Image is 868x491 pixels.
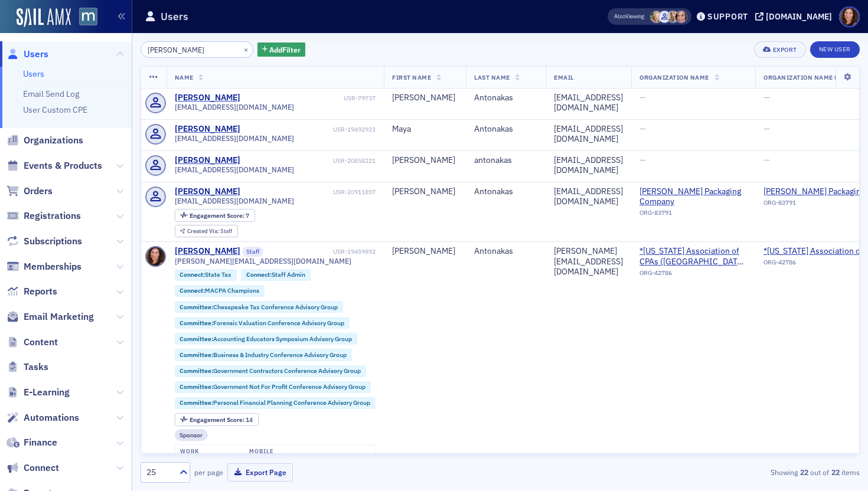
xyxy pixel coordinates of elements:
[554,93,623,113] div: [EMAIL_ADDRESS][DOMAIN_NAME]
[241,44,252,54] button: ×
[24,134,83,147] span: Organizations
[658,11,671,23] span: Justin Chase
[266,248,376,256] div: USR-19459892
[175,186,240,197] a: [PERSON_NAME]
[773,47,797,53] div: Export
[6,461,59,474] a: Connect
[23,104,87,115] a: User Custom CPE
[392,186,458,197] div: [PERSON_NAME]
[227,463,293,482] button: Export Page
[639,123,646,134] span: —
[6,260,81,273] a: Memberships
[6,336,58,349] a: Content
[180,303,213,311] span: Committee :
[175,134,294,143] span: [EMAIL_ADDRESS][DOMAIN_NAME]
[242,94,376,102] div: USR-79737
[269,44,301,55] span: Add Filter
[6,310,94,323] a: Email Marketing
[474,186,537,197] div: Antonakas
[175,155,240,166] a: [PERSON_NAME]
[17,8,71,27] img: SailAMX
[810,41,860,58] a: New User
[175,165,294,174] span: [EMAIL_ADDRESS][DOMAIN_NAME]
[242,247,263,257] span: Staff
[241,269,311,281] div: Connect:
[175,397,376,409] div: Committee:
[392,155,458,166] div: [PERSON_NAME]
[614,12,625,20] div: Also
[175,301,344,313] div: Committee:
[474,124,537,135] div: Antonakas
[650,11,663,23] span: Rebekah Olson
[639,246,747,267] span: *Maryland Association of CPAs (Timonium, MD)
[180,351,213,359] span: Committee :
[146,466,172,479] div: 25
[6,235,82,248] a: Subscriptions
[246,271,305,279] a: Connect:Staff Admin
[180,286,205,294] span: Connect :
[639,246,747,267] a: *[US_STATE] Association of CPAs ([GEOGRAPHIC_DATA], [GEOGRAPHIC_DATA])
[175,124,240,135] a: [PERSON_NAME]
[392,93,458,103] div: [PERSON_NAME]
[190,415,246,424] span: Engagement Score :
[667,11,679,23] span: Emily Trott
[798,467,810,477] strong: 22
[175,225,238,237] div: Created Via: Staff
[554,246,623,277] div: [PERSON_NAME][EMAIL_ADDRESS][DOMAIN_NAME]
[175,317,350,329] div: Committee:
[707,11,748,22] div: Support
[675,11,687,23] span: Katie Foo
[6,210,81,222] a: Registrations
[763,92,770,103] span: —
[24,411,79,424] span: Automations
[180,335,352,343] a: Committee:Accounting Educators Symposium Advisory Group
[175,349,353,361] div: Committee:
[257,42,306,57] button: AddFilter
[175,269,237,281] div: Connect:
[6,386,70,399] a: E-Learning
[79,8,97,26] img: SailAMX
[554,73,574,81] span: Email
[755,12,836,21] button: [DOMAIN_NAME]
[24,260,81,273] span: Memberships
[71,8,97,28] a: View Homepage
[474,73,510,81] span: Last Name
[24,159,102,172] span: Events & Products
[175,413,259,426] div: Engagement Score: 14
[175,246,240,257] a: [PERSON_NAME]
[246,270,272,279] span: Connect :
[187,228,232,235] div: Staff
[24,361,48,374] span: Tasks
[180,383,366,391] a: Committee:Government Not For Profit Conference Advisory Group
[829,467,841,477] strong: 22
[839,6,860,27] span: Profile
[23,68,44,79] a: Users
[6,436,57,449] a: Finance
[23,89,79,99] a: Email Send Log
[554,155,623,176] div: [EMAIL_ADDRESS][DOMAIN_NAME]
[180,287,259,294] a: Connect:MACPA Champions
[180,399,370,407] a: Committee:Personal Financial Planning Conference Advisory Group
[175,209,255,222] div: Engagement Score: 7
[190,211,246,220] span: Engagement Score :
[180,303,338,311] a: Committee:Chesapeake Tax Conference Advisory Group
[392,73,431,81] span: First Name
[180,382,213,391] span: Committee :
[6,285,57,298] a: Reports
[175,333,358,345] div: Committee:
[763,123,770,134] span: —
[628,467,860,477] div: Showing out of items
[639,209,747,221] div: ORG-83791
[24,386,70,399] span: E-Learning
[175,197,294,205] span: [EMAIL_ADDRESS][DOMAIN_NAME]
[24,210,81,222] span: Registrations
[180,351,347,359] a: Committee:Business & Industry Conference Advisory Group
[639,73,709,81] span: Organization Name
[6,134,83,147] a: Organizations
[180,271,231,279] a: Connect:State Tax
[474,246,537,257] div: Antonakas
[6,361,48,374] a: Tasks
